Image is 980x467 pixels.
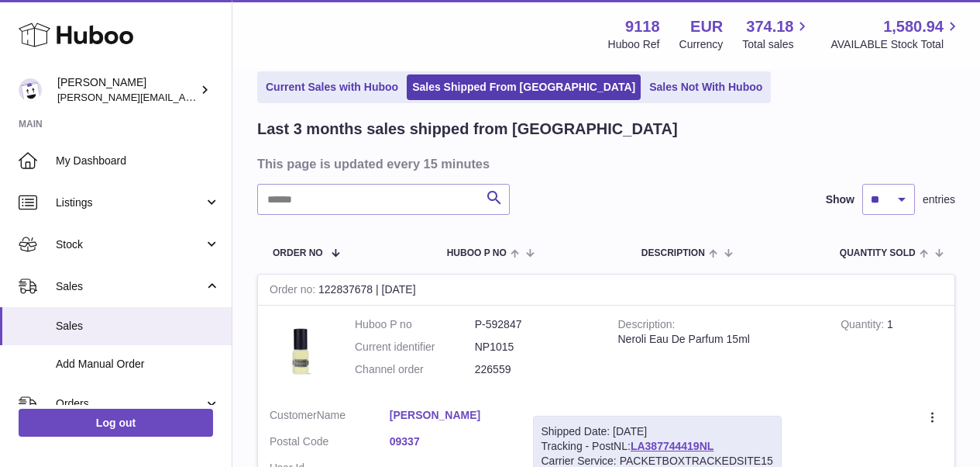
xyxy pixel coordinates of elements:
dd: 226559 [475,362,595,377]
strong: Order no [270,283,318,299]
dt: Huboo P no [355,317,475,332]
dd: P-592847 [475,317,595,332]
a: 1,580.94 AVAILABLE Stock Total [830,16,961,52]
img: freddie.sawkins@czechandspeake.com [19,78,42,102]
strong: Description [618,318,676,334]
span: Order No [273,248,323,258]
dt: Current identifier [355,340,475,355]
span: Description [641,248,705,258]
span: AVAILABLE Stock Total [830,37,961,52]
dt: Channel order [355,362,475,377]
a: 374.18 Total sales [742,16,811,52]
a: Sales Shipped From [GEOGRAPHIC_DATA] [407,74,641,100]
label: Show [826,192,854,207]
span: 374.18 [746,16,793,37]
span: Sales [56,319,220,334]
div: [PERSON_NAME] [57,75,197,105]
span: Customer [270,409,317,421]
div: Currency [679,37,724,52]
span: Sales [56,279,204,294]
span: Huboo P no [447,248,507,258]
strong: EUR [690,16,723,37]
strong: Quantity [841,318,887,334]
span: Quantity Sold [840,248,916,258]
span: My Dashboard [56,154,220,168]
dd: NP1015 [475,340,595,355]
a: LA387744419NL [631,440,714,452]
dt: Postal Code [270,434,390,453]
img: admin-ajax-1.png [270,317,332,379]
span: [PERSON_NAME][EMAIL_ADDRESS][PERSON_NAME][DOMAIN_NAME] [57,91,394,103]
a: Log out [19,409,213,437]
h3: This page is updated every 15 minutes [257,155,951,172]
dt: Name [270,408,390,427]
span: Listings [56,195,204,210]
div: Shipped Date: [DATE] [542,424,773,439]
span: Add Manual Order [56,357,220,372]
div: 122837678 | [DATE] [258,275,954,306]
span: 1,580.94 [883,16,944,37]
div: Huboo Ref [608,37,660,52]
span: Orders [56,396,204,411]
strong: 9118 [625,16,660,37]
span: entries [923,192,955,207]
span: Total sales [742,37,811,52]
a: [PERSON_NAME] [390,408,510,423]
span: Stock [56,237,204,252]
a: Current Sales with Huboo [260,74,404,100]
a: 09337 [390,434,510,449]
td: 1 [829,306,954,396]
a: Sales Not With Huboo [644,74,768,100]
h2: Last 3 months sales shipped from [GEOGRAPHIC_DATA] [257,119,678,140]
div: Neroli Eau De Parfum 15ml [618,332,818,347]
